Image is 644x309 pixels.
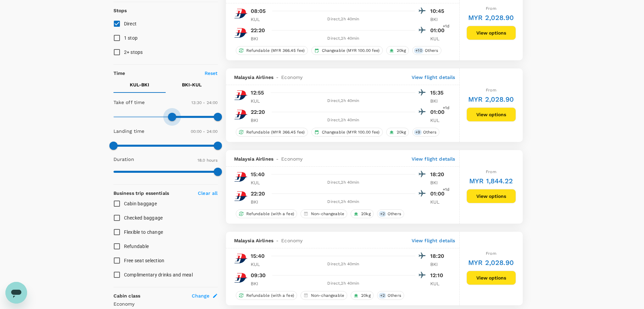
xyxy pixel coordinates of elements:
[251,35,268,42] p: BKI
[251,89,264,97] p: 12:55
[466,26,516,40] button: View options
[468,94,514,105] h6: MYR 2,028.90
[273,237,281,244] span: -
[124,215,163,221] span: Checked baggage
[272,117,415,124] div: Direct , 2h 40min
[124,258,165,263] span: Free seat selection
[251,170,265,179] p: 15:40
[234,170,248,184] img: MH
[191,100,218,105] span: 13:30 - 24:00
[486,169,496,174] span: From
[192,292,210,299] span: Change
[113,190,169,196] strong: Business trip essentials
[251,261,268,268] p: KUL
[430,190,447,198] p: 01:00
[234,88,248,102] img: MH
[486,6,496,11] span: From
[430,117,447,124] p: KUL
[281,74,303,81] span: Economy
[394,48,409,54] span: 20kg
[244,211,297,217] span: Refundable (with a fee)
[236,46,308,55] div: Refundable (MYR 366.45 fee)
[251,199,268,205] p: BKI
[430,16,447,23] p: BKI
[430,26,447,35] p: 01:00
[124,244,149,249] span: Refundable
[234,189,248,203] img: MH
[244,129,308,135] span: Refundable (MYR 366.45 fee)
[234,237,274,244] span: Malaysia Airlines
[272,261,415,268] div: Direct , 2h 40min
[308,211,347,217] span: Non-changeable
[273,156,281,162] span: -
[386,128,409,137] div: 20kg
[351,291,374,300] div: 20kg
[198,190,217,197] p: Clear all
[124,49,143,55] span: 2+ stops
[272,280,415,287] div: Direct , 2h 40min
[412,156,455,162] p: View flight details
[113,128,145,135] p: Landing time
[124,201,157,206] span: Cabin baggage
[113,8,127,13] strong: Stops
[311,46,383,55] div: Changeable (MYR 100.00 fee)
[130,81,149,88] p: KUL - BKI
[412,128,439,137] div: +9Others
[124,272,193,277] span: Complimentary drinks and meal
[191,129,218,134] span: 00:00 - 24:00
[430,199,447,205] p: KUL
[386,46,409,55] div: 20kg
[198,158,218,163] span: 18.0 hours
[394,129,409,135] span: 20kg
[430,261,447,268] p: BKI
[443,23,450,30] span: +1d
[244,48,308,54] span: Refundable (MYR 366.45 fee)
[311,128,383,137] div: Changeable (MYR 100.00 fee)
[234,7,248,20] img: MH
[412,237,455,244] p: View flight details
[377,291,404,300] div: +2Others
[124,35,138,41] span: 1 stop
[244,293,297,298] span: Refundable (with a fee)
[319,129,382,135] span: Changeable (MYR 100.00 fee)
[379,293,386,298] span: + 2
[113,99,145,106] p: Take off time
[358,293,373,298] span: 20kg
[430,271,447,280] p: 12:10
[251,280,268,287] p: BKI
[251,190,265,198] p: 22:20
[113,156,134,163] p: Duration
[124,21,137,26] span: Direct
[251,98,268,104] p: KUL
[251,7,266,15] p: 08:05
[234,108,248,121] img: MH
[486,88,496,92] span: From
[251,117,268,124] p: BKI
[468,257,514,268] h6: MYR 2,028.90
[358,211,373,217] span: 20kg
[272,16,415,23] div: Direct , 2h 40min
[236,209,297,218] div: Refundable (with a fee)
[430,108,447,116] p: 01:00
[443,105,450,111] span: +1d
[113,301,218,307] p: Economy
[385,293,404,298] span: Others
[412,74,455,81] p: View flight details
[319,48,382,54] span: Changeable (MYR 100.00 fee)
[234,26,248,40] img: MH
[430,179,447,186] p: BKI
[422,48,441,54] span: Others
[351,209,374,218] div: 20kg
[251,16,268,23] p: KUL
[430,89,447,97] p: 15:35
[272,98,415,104] div: Direct , 2h 40min
[308,293,347,298] span: Non-changeable
[236,128,308,137] div: Refundable (MYR 366.45 fee)
[251,252,265,260] p: 15:40
[385,211,404,217] span: Others
[420,129,439,135] span: Others
[377,209,404,218] div: +2Others
[469,176,513,186] h6: MYR 1,844.22
[251,26,265,35] p: 22:20
[272,179,415,186] div: Direct , 2h 40min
